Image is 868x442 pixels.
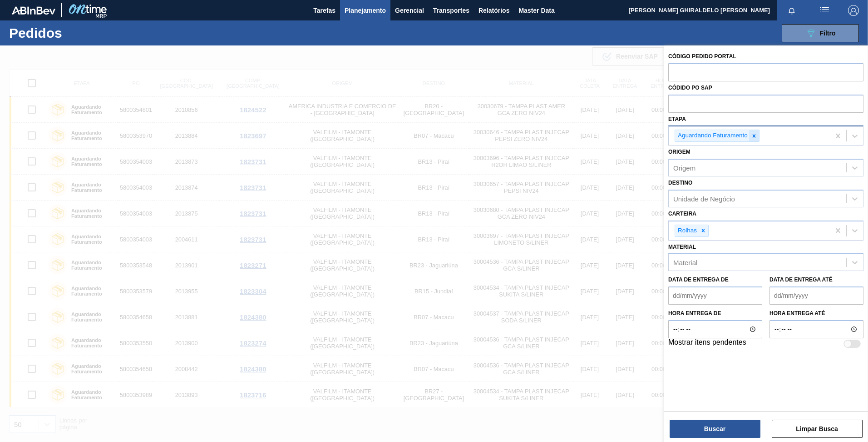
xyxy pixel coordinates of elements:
[668,211,696,217] label: Carteira
[819,5,830,16] img: userActions
[848,5,859,16] img: Logout
[668,244,696,250] label: Material
[313,5,335,16] span: Tarefas
[675,225,698,236] div: Rolhas
[9,28,145,38] h1: Pedidos
[769,286,863,305] input: dd/mm/yyyy
[777,4,806,17] button: Notificações
[675,130,749,141] div: Aguardando Faturamento
[668,276,729,283] label: Data de Entrega de
[668,53,736,60] label: Código Pedido Portal
[478,5,509,16] span: Relatórios
[12,6,55,15] img: TNhmsLtSVTkK8tSr43FrP2fwEKptu5GPRR3wAAAABJRU5ErkJggg==
[673,195,735,202] div: Unidade de Negócio
[668,180,692,186] label: Destino
[518,5,554,16] span: Master Data
[673,164,695,172] div: Origem
[668,338,746,349] label: Mostrar itens pendentes
[673,259,697,266] div: Material
[668,307,762,320] label: Hora entrega de
[820,30,836,37] span: Filtro
[769,276,833,283] label: Data de Entrega até
[769,307,863,320] label: Hora entrega até
[668,116,686,122] label: Etapa
[668,286,762,305] input: dd/mm/yyyy
[395,5,424,16] span: Gerencial
[668,85,712,91] label: Códido PO SAP
[345,5,386,16] span: Planejamento
[433,5,469,16] span: Transportes
[782,24,859,42] button: Filtro
[668,149,690,155] label: Origem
